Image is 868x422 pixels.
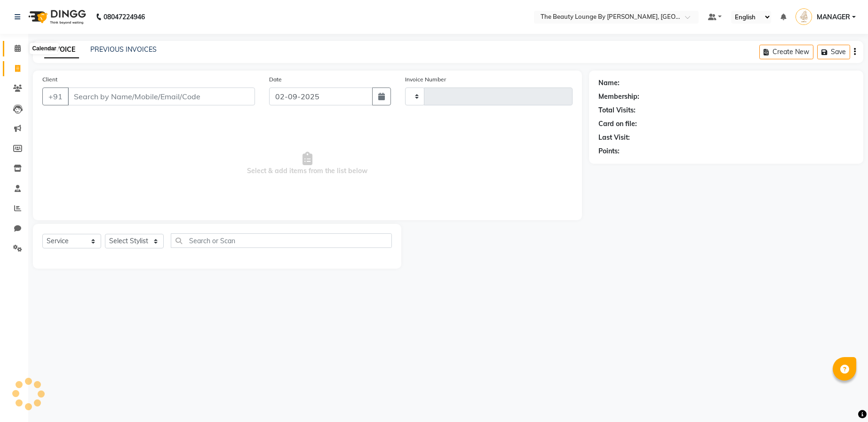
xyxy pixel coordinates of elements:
[68,88,255,105] input: Search by Name/Mobile/Email/Code
[104,4,145,30] b: 08047224946
[42,88,69,105] button: +91
[269,75,282,84] label: Date
[759,45,813,59] button: Create New
[817,12,850,22] span: MANAGER
[796,8,812,25] img: MANAGER
[598,92,639,102] div: Membership:
[42,75,57,84] label: Client
[817,45,850,59] button: Save
[598,78,620,88] div: Name:
[598,105,636,115] div: Total Visits:
[598,133,630,143] div: Last Visit:
[24,4,88,30] img: logo
[171,233,392,248] input: Search or Scan
[405,75,446,84] label: Invoice Number
[30,43,58,54] div: Calendar
[598,119,637,129] div: Card on file:
[90,45,157,54] a: PREVIOUS INVOICES
[42,117,573,211] span: Select & add items from the list below
[598,146,620,156] div: Points:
